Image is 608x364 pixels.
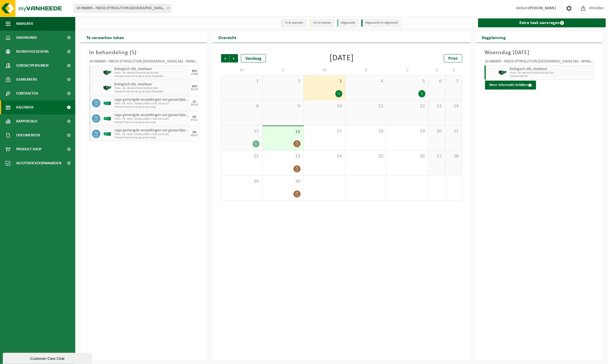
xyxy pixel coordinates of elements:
span: TRAN - CB - BENNE ETANCHE BOUES BIO [114,71,189,75]
span: TRAN - CB - RS30 - EMBALLAGES VIDES SOUILLES [114,133,189,136]
span: 3 [307,78,342,85]
h3: Woensdag [DATE] [485,49,594,57]
td: Z [445,65,462,75]
div: 05/12 [191,134,198,137]
span: Product Shop [16,142,42,156]
span: Transport heen-en-terug op vaste frequentie [114,75,189,78]
td: V [387,65,428,75]
span: Print [448,56,458,61]
img: HK-RS-30-GN-00 [103,101,112,105]
span: Bedrijfsgegevens [16,45,49,59]
span: 15 [224,128,260,134]
span: Lege gemengde verpakkingen van gevaarlijke stoffen [114,98,189,102]
div: 10-986895 - INEOS STYROLUTION [GEOGRAPHIC_DATA] SAS - WINGLES [89,60,199,65]
span: 25 [348,153,384,160]
td: M [221,65,263,75]
div: 1 [335,90,342,97]
span: 7 [448,78,459,85]
span: Gebruikers [16,73,37,86]
span: 12 [390,103,425,109]
span: 14 [448,103,459,109]
div: 07/10 [191,103,198,106]
span: 17 [307,128,342,134]
span: 27 [431,153,442,160]
span: Navigatie [16,17,33,31]
h2: Te verwerken taken [81,32,130,43]
div: 01/10 [191,88,198,91]
span: TRAN - CB - BENNE ETANCHE BOUES BIO [114,87,189,90]
span: 10-986895 - INEOS STYROLUTION FRANCE SAS - WINGLES [74,4,171,12]
div: 1 [253,140,260,148]
li: In te plannen [281,19,306,27]
span: TRAN - CB - RS30 - EMBALLAGES VIDES SOUILLES [114,117,189,121]
span: Transport heen-en-terug op aanvraag [114,105,189,109]
img: HK-RS-30-GN-00 [103,132,112,136]
span: 18 [348,128,384,134]
span: Biologisch slib, vloeibaar [510,67,592,71]
div: DI [193,100,196,103]
a: Extra taak aanvragen [478,18,606,27]
span: 20 [431,128,442,134]
img: HK-RS-30-GN-00 [103,117,112,121]
h3: In behandeling ( ) [89,49,199,57]
span: Volgende [230,54,238,62]
span: 29 [224,179,260,185]
span: Biologisch slib, vloeibaar [114,67,189,71]
span: 21 [448,128,459,134]
span: Transport heen-en-terug op aanvraag [114,136,189,139]
span: 6 [431,78,442,85]
span: 19 [390,128,425,134]
span: 10 [307,103,342,109]
span: Lege gemengde verpakkingen van gevaarlijke stoffen [114,113,189,117]
div: 1 [418,90,425,97]
span: Transport heen-en-terug op aanvraag [114,121,189,124]
div: VR [192,131,196,134]
span: 22 [224,153,260,160]
span: 9 [265,103,301,109]
span: 13 [431,103,442,109]
td: D [263,65,304,75]
span: TRAN - CB - RS30 - EMBALLAGES VIDES SOUILLES [114,102,189,105]
span: 11 [348,103,384,109]
td: D [345,65,387,75]
div: Vandaag [241,54,266,62]
div: 10-986895 - INEOS STYROLUTION [GEOGRAPHIC_DATA] SAS - WINGLES [485,60,594,65]
span: TRAN - CB - BENNE ETANCHE BOUES BIO [510,71,592,75]
img: HK-XS-16-GN-00 [103,84,112,92]
span: Acceptatievoorwaarden [16,156,61,170]
div: WO [192,69,197,73]
a: Print [444,54,462,62]
span: 28 [448,153,459,160]
span: 5 [132,50,135,56]
div: VR [192,115,196,119]
li: Uit te voeren [309,19,334,27]
span: Documenten [16,128,40,142]
span: Contactpersonen [16,59,49,73]
span: 10-986895 - INEOS STYROLUTION FRANCE SAS - WINGLES [74,4,171,13]
button: Meer informatie bekijken [485,81,536,90]
span: Vorige [221,54,229,62]
div: 07/11 [191,119,198,122]
span: 8 [224,103,260,109]
td: W [304,65,345,75]
li: Afgewerkt [337,19,358,27]
span: Biologisch slib, vloeibaar [114,82,189,87]
h2: Dagplanning [476,32,511,43]
span: Lege gemengde verpakkingen van gevaarlijke stoffen [114,128,189,133]
span: Kalender [16,100,33,114]
div: WO [192,85,197,88]
img: HK-XS-16-GN-00 [103,68,112,77]
div: [DATE] [330,54,354,62]
span: Rapportage [16,114,38,128]
span: 4 [348,78,384,85]
li: Afgewerkt en afgemeld [361,19,401,27]
span: 24 [307,153,342,160]
span: 1 [224,78,260,85]
span: Dashboard [16,31,37,45]
span: 5 [390,78,425,85]
span: 26 [390,153,425,160]
iframe: chat widget [3,352,93,364]
span: T250002458732 [510,75,592,78]
img: HK-XS-16-GN-00 [498,68,507,77]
